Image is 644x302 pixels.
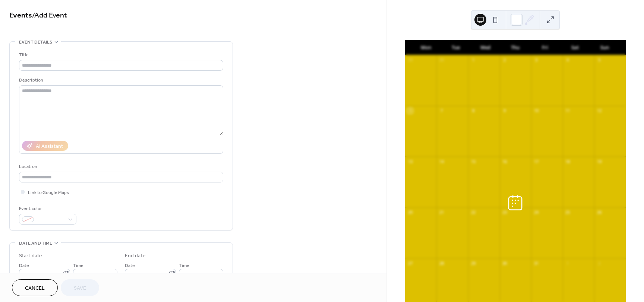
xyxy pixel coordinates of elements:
span: Time [73,262,83,270]
div: 22 [470,210,476,215]
div: 30 [439,57,444,63]
div: 19 [596,159,602,164]
div: 6 [407,108,413,114]
span: Date and time [19,239,52,247]
div: 29 [407,57,413,63]
div: 26 [596,210,602,215]
div: 23 [502,210,508,215]
div: Sat [560,40,590,55]
div: 12 [596,108,602,114]
div: Description [19,76,222,84]
div: 30 [502,260,508,266]
div: 29 [470,260,476,266]
div: 4 [565,57,571,63]
div: Event color [19,205,75,213]
div: 2 [502,57,508,63]
div: 31 [533,260,539,266]
div: 10 [533,108,539,114]
span: Event details [19,38,52,46]
div: 25 [565,210,571,215]
div: Start date [19,252,42,260]
div: 1 [565,260,571,266]
div: 16 [502,159,508,164]
div: 8 [470,108,476,114]
span: Cancel [25,284,45,292]
div: 24 [533,210,539,215]
div: 11 [565,108,571,114]
div: Tue [441,40,471,55]
div: 5 [596,57,602,63]
div: 13 [407,159,413,164]
div: Wed [471,40,501,55]
div: 9 [502,108,508,114]
button: Cancel [12,279,58,296]
span: / Add Event [32,8,67,23]
span: Time [179,262,189,270]
span: Date [125,262,135,270]
div: 27 [407,260,413,266]
div: 15 [470,159,476,164]
div: Title [19,51,222,59]
div: 14 [439,159,444,164]
div: Sun [590,40,620,55]
div: 20 [407,210,413,215]
div: Mon [411,40,441,55]
span: Date [19,262,29,270]
div: 21 [439,210,444,215]
div: 7 [439,108,444,114]
div: 2 [596,260,602,266]
div: End date [125,252,146,260]
div: 18 [565,159,571,164]
div: 17 [533,159,539,164]
div: 3 [533,57,539,63]
div: Thu [501,40,530,55]
span: Link to Google Maps [28,189,69,197]
div: 28 [439,260,444,266]
a: Events [9,8,32,23]
div: 1 [470,57,476,63]
div: Fri [530,40,560,55]
div: Location [19,163,222,171]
